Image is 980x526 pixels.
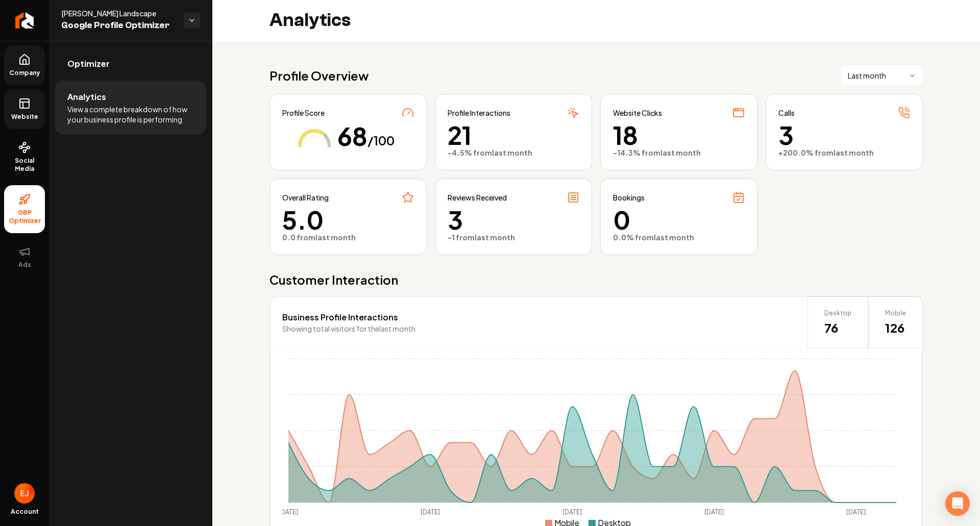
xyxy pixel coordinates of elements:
[282,323,415,334] p: Showing total visitors for the last month
[613,192,645,203] span: Bookings
[14,483,35,504] button: Open user button
[5,69,44,77] span: Company
[4,89,45,129] a: Website
[297,233,356,242] span: from last month
[11,508,39,516] span: Account
[67,104,194,124] span: View a complete breakdown of how your business profile is performing
[562,508,582,516] tspan: [DATE]
[7,113,42,121] span: Website
[824,309,851,317] span: Desktop
[815,148,874,157] span: from last month
[473,148,532,157] span: from last month
[269,271,923,288] span: Customer Interaction
[67,58,110,70] span: Optimizer
[282,232,414,242] div: 0.0
[4,209,45,225] span: GBP Optimizer
[55,47,206,80] a: Optimizer
[279,508,298,516] tspan: [DATE]
[824,319,851,336] span: 76
[635,233,694,242] span: from last month
[61,8,176,18] span: [PERSON_NAME] Landscape
[448,208,579,232] span: 3
[282,208,414,232] span: 5.0
[4,45,45,85] a: Company
[613,232,745,242] div: 0.0%
[14,483,35,504] img: Eduard Joers
[448,108,510,118] span: Profile Interactions
[613,108,662,118] span: Website Clicks
[448,232,579,242] div: -1
[704,508,724,516] tspan: [DATE]
[269,67,369,84] span: Profile Overview
[885,319,906,336] span: 126
[613,208,745,232] span: 0
[613,123,745,147] span: 18
[945,491,970,516] div: Open Intercom Messenger
[14,261,35,269] span: Ads
[448,147,579,158] div: -4.5%
[448,192,507,203] span: Reviews Received
[269,10,351,31] h2: Analytics
[367,132,395,171] div: /100
[337,124,367,163] div: 68
[448,123,579,147] span: 21
[15,12,34,29] img: Rebolt Logo
[613,147,745,158] div: -14.3%
[282,108,325,118] span: Profile Score
[4,237,45,277] button: Ads
[642,148,701,157] span: from last month
[282,192,329,203] span: Overall Rating
[846,508,866,516] tspan: [DATE]
[61,18,176,33] span: Google Profile Optimizer
[778,108,795,118] span: Calls
[4,133,45,181] a: Social Media
[778,123,910,147] span: 3
[456,233,515,242] span: from last month
[67,91,106,103] span: Analytics
[778,147,910,158] div: +200.0%
[4,157,45,173] span: Social Media
[885,309,906,317] span: Mobile
[282,312,398,322] span: Business Profile Interactions
[421,508,440,516] tspan: [DATE]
